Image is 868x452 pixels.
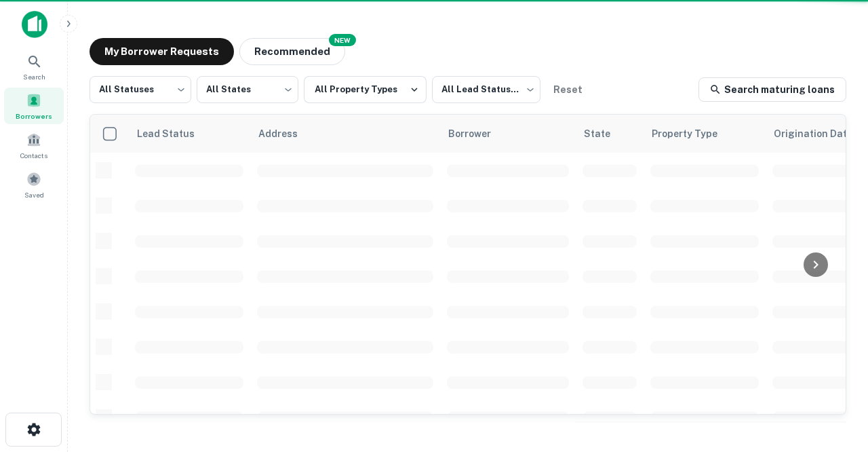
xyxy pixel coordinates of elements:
[652,126,735,142] span: Property Type
[23,71,45,82] span: Search
[136,126,212,142] span: Lead Status
[4,88,64,124] a: Borrowers
[128,115,250,153] th: Lead Status
[24,189,44,200] span: Saved
[4,166,64,203] a: Saved
[800,343,868,409] iframe: Chat Widget
[239,38,345,65] button: Recommended
[584,126,628,142] span: State
[546,76,589,103] button: Reset
[16,111,52,121] span: Borrowers
[448,126,509,142] span: Borrower
[90,72,191,107] div: All Statuses
[250,115,440,153] th: Address
[440,115,576,153] th: Borrower
[432,72,540,107] div: All Lead Statuses
[22,11,47,38] img: capitalize-icon.png
[329,34,356,46] div: NEW
[4,127,64,164] a: Contacts
[4,48,64,85] a: Search
[644,115,766,153] th: Property Type
[304,76,427,103] button: All Property Types
[576,115,644,153] th: State
[698,77,846,102] a: Search maturing loans
[20,150,47,161] span: Contacts
[197,72,298,107] div: All States
[90,38,234,65] button: My Borrower Requests
[258,126,315,142] span: Address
